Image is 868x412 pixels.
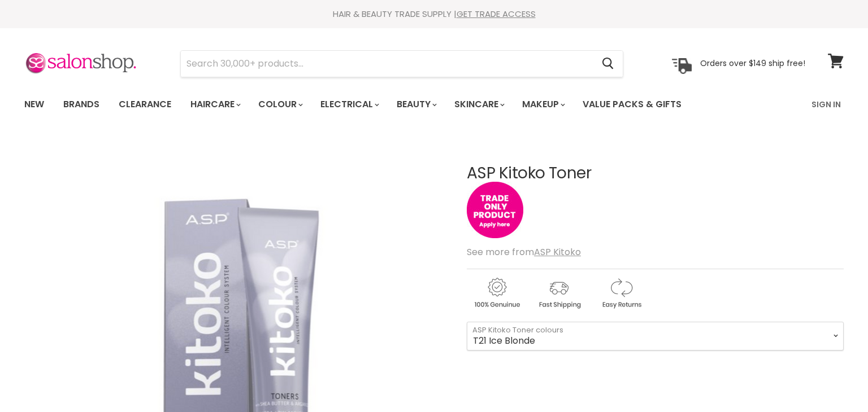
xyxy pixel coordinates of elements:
button: Search [593,51,623,77]
nav: Main [10,88,858,121]
a: Haircare [182,93,248,116]
span: See more from [467,246,581,258]
a: ASP Kitoko [534,246,581,258]
a: Sign In [805,93,848,116]
div: HAIR & BEAUTY TRADE SUPPLY | [10,8,858,20]
a: New [16,93,53,116]
a: GET TRADE ACCESS [457,8,536,20]
a: Electrical [312,93,386,116]
img: genuine.gif [467,276,527,310]
p: Orders over $149 ship free! [700,58,805,68]
a: Colour [250,93,310,116]
h1: ASP Kitoko Toner [467,165,844,182]
img: tradeonly_small.jpg [467,182,523,238]
a: Makeup [514,93,572,116]
a: Clearance [110,93,180,116]
a: Skincare [446,93,511,116]
img: returns.gif [591,276,651,310]
input: Search [181,51,593,77]
a: Value Packs & Gifts [574,93,690,116]
img: shipping.gif [529,276,589,310]
a: Beauty [388,93,444,116]
ul: Main menu [16,88,748,121]
a: Brands [55,93,108,116]
form: Product [180,50,623,77]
